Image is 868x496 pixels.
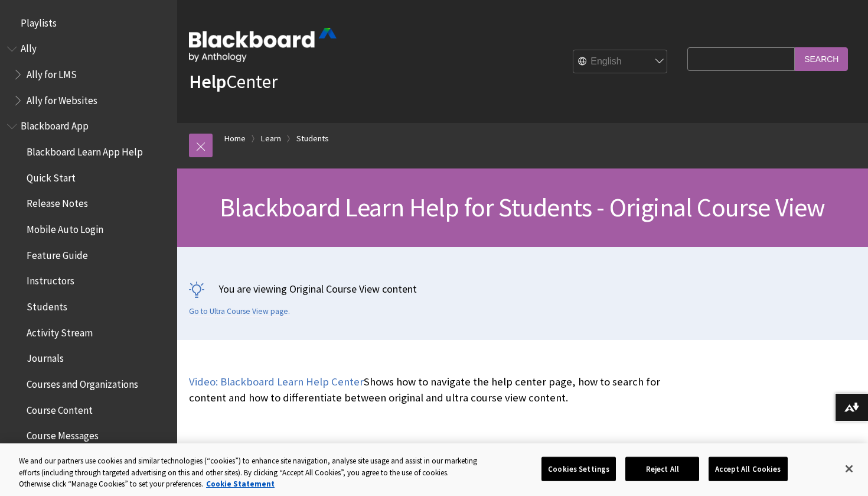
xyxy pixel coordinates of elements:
a: More information about your privacy, opens in a new tab [206,479,275,489]
span: Ally for Websites [27,90,97,106]
strong: Help [189,70,226,93]
span: Activity Stream [27,323,93,339]
button: Accept All Cookies [709,456,787,481]
button: Cookies Settings [541,456,616,481]
a: Video: Blackboard Learn Help Center [189,375,364,389]
span: Blackboard Learn Help for Students - Original Course View [220,191,825,223]
span: Instructors [27,271,74,287]
span: Feature Guide [27,245,88,261]
a: Students [296,131,329,146]
div: We and our partners use cookies and similar technologies (“cookies”) to enhance site navigation, ... [19,455,478,490]
a: Home [224,131,246,146]
span: Quick Start [27,168,76,184]
nav: Book outline for Playlists [7,13,170,33]
span: Course Messages [27,426,99,442]
span: Course Content [27,400,93,416]
span: Students [27,297,67,313]
span: Journals [27,349,64,365]
a: Go to Ultra Course View page. [189,306,290,317]
span: Courses and Organizations [27,374,138,390]
input: Search [795,47,848,70]
select: Site Language Selector [573,50,668,74]
button: Close [836,456,862,482]
button: Reject All [625,456,699,481]
span: Blackboard App [21,116,89,132]
a: HelpCenter [189,70,278,93]
p: You are viewing Original Course View content [189,281,856,296]
span: Ally for LMS [27,64,77,80]
span: Playlists [21,13,57,29]
nav: Book outline for Anthology Ally Help [7,39,170,111]
span: Ally [21,39,37,55]
img: Blackboard by Anthology [189,28,337,62]
span: Mobile Auto Login [27,219,103,235]
p: Shows how to navigate the help center page, how to search for content and how to differentiate be... [189,374,681,405]
span: Blackboard Learn App Help [27,142,143,158]
a: Learn [261,131,281,146]
span: Release Notes [27,194,88,210]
